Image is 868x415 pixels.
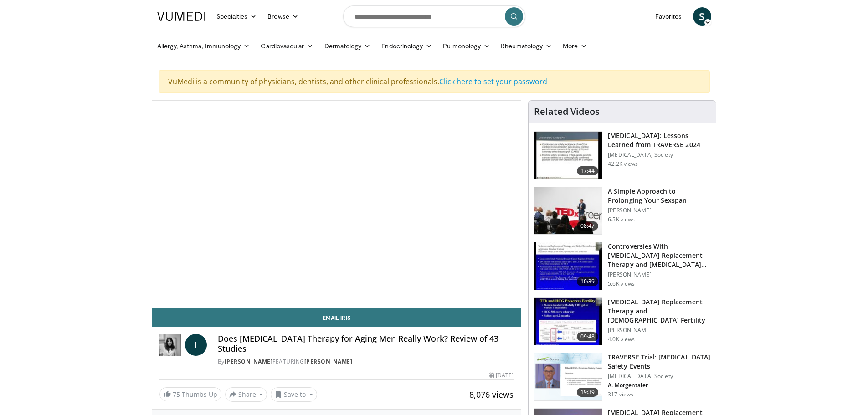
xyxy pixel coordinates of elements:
h4: Related Videos [534,106,600,117]
a: Allergy, Asthma, Immunology [152,37,256,55]
img: c4bd4661-e278-4c34-863c-57c104f39734.150x105_q85_crop-smart_upscale.jpg [534,187,602,235]
img: 418933e4-fe1c-4c2e-be56-3ce3ec8efa3b.150x105_q85_crop-smart_upscale.jpg [534,242,602,290]
h3: [MEDICAL_DATA] Replacement Therapy and [DEMOGRAPHIC_DATA] Fertility [608,297,710,325]
p: [MEDICAL_DATA] Society [608,151,710,159]
a: 75 Thumbs Up [159,387,221,401]
a: [PERSON_NAME] [225,358,273,365]
p: 4.0K views [608,336,635,343]
a: Rheumatology [495,37,557,55]
div: [DATE] [489,371,514,379]
a: S [693,7,711,26]
a: 08:47 A Simple Approach to Prolonging Your Sexspan [PERSON_NAME] 6.5K views [534,187,710,235]
button: Save to [271,387,317,402]
a: More [557,37,592,55]
span: 08:47 [577,221,599,231]
a: [PERSON_NAME] [304,358,353,365]
a: Browse [262,7,304,26]
img: 1317c62a-2f0d-4360-bee0-b1bff80fed3c.150x105_q85_crop-smart_upscale.jpg [534,132,602,179]
h4: Does [MEDICAL_DATA] Therapy for Aging Men Really Work? Review of 43 Studies [218,334,514,354]
a: Specialties [211,7,262,26]
p: 42.2K views [608,160,638,168]
a: 10:39 Controversies With [MEDICAL_DATA] Replacement Therapy and [MEDICAL_DATA] Can… [PERSON_NAME]... [534,242,710,290]
div: By FEATURING [218,358,514,366]
a: Cardiovascular [255,37,318,55]
span: 8,076 views [469,389,514,400]
a: Endocrinology [376,37,437,55]
span: 09:48 [577,332,599,341]
p: [PERSON_NAME] [608,207,710,214]
p: 317 views [608,391,633,398]
a: Dermatology [319,37,376,55]
a: 17:44 [MEDICAL_DATA]: Lessons Learned from TRAVERSE 2024 [MEDICAL_DATA] Society 42.2K views [534,131,710,179]
img: 58e29ddd-d015-4cd9-bf96-f28e303b730c.150x105_q85_crop-smart_upscale.jpg [534,298,602,345]
h3: TRAVERSE Trial: [MEDICAL_DATA] Safety Events [608,353,710,371]
span: 17:44 [577,166,599,175]
h3: [MEDICAL_DATA]: Lessons Learned from TRAVERSE 2024 [608,131,710,149]
button: Share [225,387,267,402]
div: VuMedi is a community of physicians, dentists, and other clinical professionals. [159,70,710,93]
h3: A Simple Approach to Prolonging Your Sexspan [608,187,710,205]
img: 9812f22f-d817-4923-ae6c-a42f6b8f1c21.png.150x105_q85_crop-smart_upscale.png [534,353,602,400]
p: [PERSON_NAME] [608,271,710,278]
p: A. Morgentaler [608,382,710,389]
p: [MEDICAL_DATA] Society [608,373,710,380]
input: Search topics, interventions [343,5,525,27]
span: 75 [173,390,180,399]
a: Favorites [650,7,688,26]
img: Dr. Iris Gorfinkel [159,334,181,356]
a: Email Iris [152,308,521,327]
a: I [185,334,207,356]
a: Click here to set your password [439,77,547,87]
a: 19:39 TRAVERSE Trial: [MEDICAL_DATA] Safety Events [MEDICAL_DATA] Society A. Morgentaler 317 views [534,353,710,401]
a: Pulmonology [437,37,495,55]
span: 19:39 [577,388,599,397]
span: 10:39 [577,277,599,286]
img: VuMedi Logo [157,12,205,21]
p: [PERSON_NAME] [608,327,710,334]
p: 5.6K views [608,280,635,287]
h3: Controversies With [MEDICAL_DATA] Replacement Therapy and [MEDICAL_DATA] Can… [608,242,710,269]
a: 09:48 [MEDICAL_DATA] Replacement Therapy and [DEMOGRAPHIC_DATA] Fertility [PERSON_NAME] 4.0K views [534,297,710,346]
video-js: Video Player [152,101,521,308]
p: 6.5K views [608,216,635,223]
